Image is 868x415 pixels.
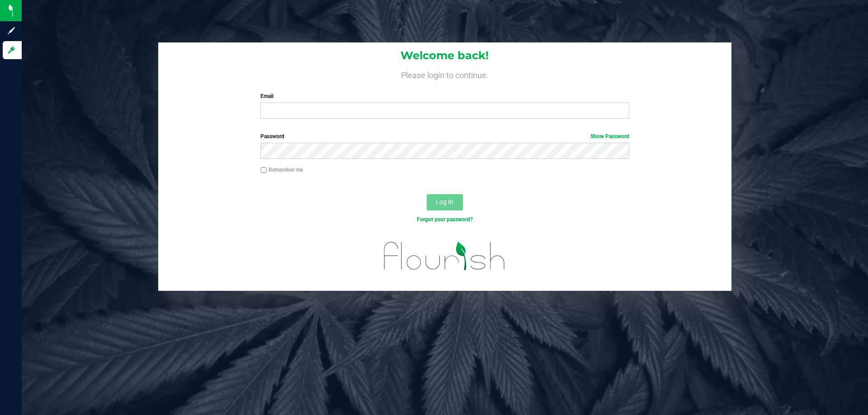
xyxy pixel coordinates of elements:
[158,50,731,61] h1: Welcome back!
[436,198,453,205] span: Log In
[590,133,629,140] a: Show Password
[373,233,516,279] img: flourish_logo.svg
[260,92,629,100] label: Email
[417,216,473,223] a: Forgot your password?
[260,167,267,173] input: Remember me
[260,133,284,140] span: Password
[7,46,16,55] inline-svg: Log in
[7,26,16,35] inline-svg: Sign up
[260,166,303,174] label: Remember me
[158,69,731,79] h4: Please login to continue.
[427,194,463,210] button: Log In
